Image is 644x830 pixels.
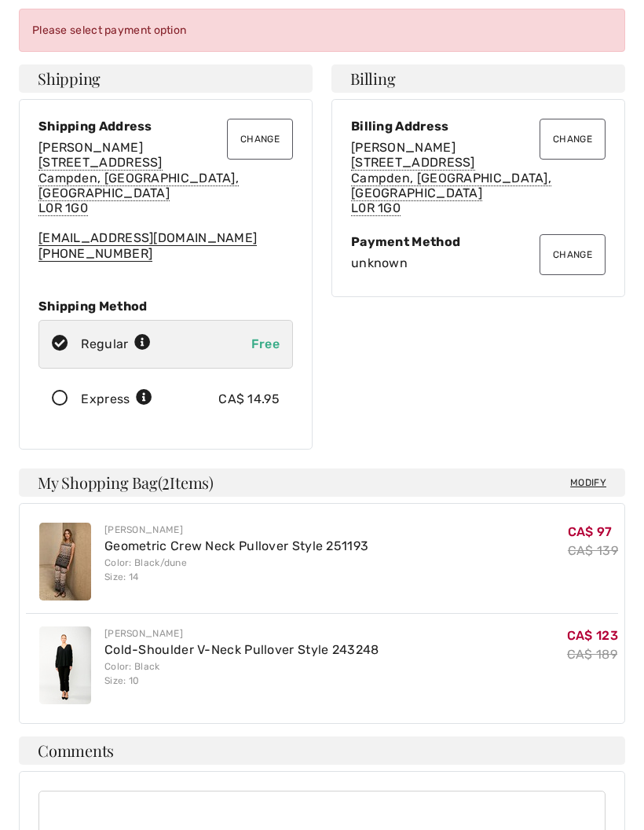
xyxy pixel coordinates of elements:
div: [PERSON_NAME] [104,627,379,641]
div: Shipping Address [38,119,293,134]
div: Regular [81,336,151,354]
div: [PERSON_NAME] [104,523,368,538]
div: Color: Black/dune Size: 14 [104,556,368,585]
span: ( Items) [158,472,214,494]
h4: My Shopping Bag [19,469,625,498]
span: Shipping [38,72,101,87]
s: CA$ 139 [568,544,618,559]
div: Express [81,391,152,409]
button: Change [540,119,606,160]
a: Cold-Shoulder V-Neck Pullover Style 243248 [104,643,379,658]
span: [PERSON_NAME] [351,141,456,156]
img: Cold-Shoulder V-Neck Pullover Style 243248 [39,627,91,705]
div: CA$ 14.95 [218,391,280,409]
img: Geometric Crew Neck Pullover Style 251193 [39,523,91,601]
span: 2 [162,472,170,492]
div: Please select payment option [19,9,625,53]
span: CA$ 97 [568,525,613,540]
button: Change [227,119,293,160]
div: unknown [351,256,606,271]
span: Free [251,337,280,352]
span: [PERSON_NAME] [38,141,143,156]
s: CA$ 189 [567,648,617,663]
span: Billing [350,72,395,87]
div: Shipping Method [38,299,293,314]
h4: Comments [19,737,625,766]
div: Billing Address [351,119,606,134]
div: Color: Black Size: 10 [104,660,379,689]
span: CA$ 123 [567,629,618,644]
button: Change [540,235,606,276]
span: Modify [570,476,606,491]
a: Geometric Crew Neck Pullover Style 251193 [104,539,368,554]
div: Payment Method [351,235,606,250]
